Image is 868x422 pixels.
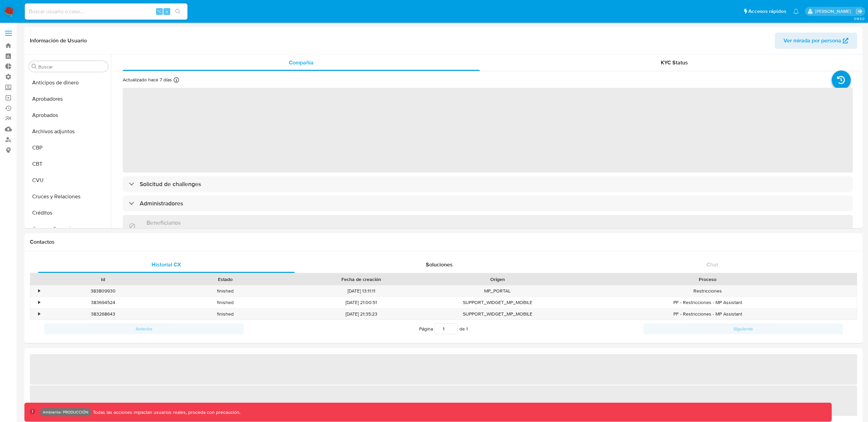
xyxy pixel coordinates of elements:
div: • [38,299,40,306]
div: • [38,311,40,317]
p: Sin datos [146,226,181,233]
div: Proceso [563,276,852,283]
p: juan.jsosa@mercadolibre.com.co [815,8,853,15]
div: MP_PORTAL [436,285,558,297]
button: Siguiente [643,323,843,334]
span: Compañía [289,59,314,66]
button: Ver mirada por persona [775,33,857,49]
div: finished [164,308,286,320]
h1: Información de Usuario [30,37,87,44]
span: Chat [707,261,718,268]
div: Administradores [123,196,853,211]
button: Cruces y Relaciones [26,188,111,205]
input: Buscar [38,64,105,70]
span: Historial CX [152,261,181,268]
div: finished [164,297,286,308]
div: [DATE] 13:11:11 [286,285,436,297]
div: Solicitud de challenges [123,176,853,192]
button: Aprobadores [26,91,111,107]
div: PF - Restricciones - MP Assistant [558,308,857,320]
span: Ver mirada por persona [784,33,841,49]
div: Fecha de creación [291,276,432,283]
button: Créditos [26,205,111,221]
button: search-icon [171,7,185,16]
div: Origen [441,276,554,283]
p: Ambiente: PRODUCCIÓN [43,411,88,414]
span: 1 [466,325,468,332]
button: Anterior [44,323,244,334]
span: Accesos rápidos [748,8,786,15]
span: ‌ [30,385,857,416]
button: Aprobados [26,107,111,123]
button: Anticipos de dinero [26,75,111,91]
span: s [166,8,168,15]
div: Id [47,276,159,283]
a: Notificaciones [793,8,799,14]
span: Soluciones [426,261,453,268]
button: Cuentas Bancarias [26,221,111,237]
span: Página de [419,323,468,334]
span: KYC Status [661,59,688,66]
div: SUPPORT_WIDGET_MP_MOBILE [436,297,558,308]
button: CBT [26,156,111,172]
div: Estado [169,276,281,283]
div: 383809930 [42,285,164,297]
span: ‌ [30,354,857,385]
div: SUPPORT_WIDGET_MP_MOBILE [436,308,558,320]
span: ‌ [123,88,853,173]
div: finished [164,285,286,297]
span: ⌥ [157,8,162,15]
div: Restricciones [558,285,857,297]
button: Archivos adjuntos [26,123,111,140]
h3: Beneficiarios [146,219,181,226]
h3: Solicitud de challenges [140,180,201,188]
p: Todas las acciones impactan usuarios reales, proceda con precaución. [91,409,240,416]
h1: Contactos [30,239,857,245]
input: Buscar usuario o caso... [25,7,188,16]
p: Actualizado hace 7 días [123,77,172,83]
div: BeneficiariosSin datos [123,215,853,237]
div: [DATE] 21:00:51 [286,297,436,308]
h3: Administradores [140,200,183,207]
a: Salir [856,8,863,15]
div: PF - Restricciones - MP Assistant [558,297,857,308]
div: • [38,288,40,294]
div: [DATE] 21:35:23 [286,308,436,320]
div: 383268643 [42,308,164,320]
button: Buscar [32,64,37,69]
button: CVU [26,172,111,188]
div: 383694524 [42,297,164,308]
button: CBP [26,140,111,156]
